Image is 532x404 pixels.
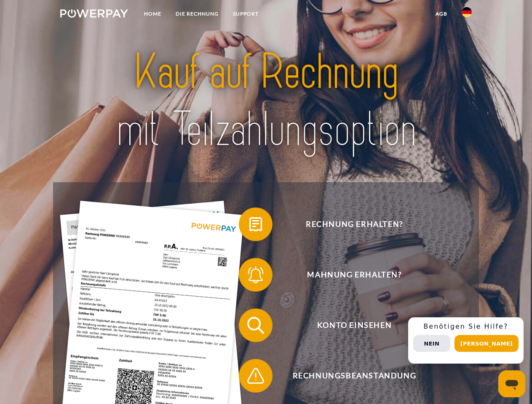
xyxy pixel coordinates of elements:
a: agb [428,6,454,21]
iframe: Schaltfläche zum Öffnen des Messaging-Fensters [498,370,525,397]
button: Nein [413,335,450,352]
h3: Benötigen Sie Hilfe? [413,322,519,331]
img: qb_bell.svg [245,264,266,285]
span: Konto einsehen [251,308,457,342]
a: SUPPORT [226,6,266,21]
button: Konto einsehen [239,308,458,342]
a: Home [137,6,168,21]
span: Rechnung erhalten? [251,207,457,241]
button: Rechnung erhalten? [239,207,458,241]
div: Schnellhilfe [408,317,524,364]
img: qb_search.svg [245,315,266,336]
img: title-powerpay_de.svg [80,40,452,161]
img: qb_bill.svg [245,214,266,235]
button: [PERSON_NAME] [454,335,519,352]
button: Rechnungsbeanstandung [239,359,458,393]
span: Mahnung erhalten? [251,258,457,292]
img: qb_warning.svg [245,365,266,386]
span: Rechnungsbeanstandung [251,359,457,393]
img: logo-powerpay-white.svg [60,9,128,18]
img: de [462,7,472,17]
button: Mahnung erhalten? [239,258,458,292]
a: DIE RECHNUNG [168,6,226,21]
